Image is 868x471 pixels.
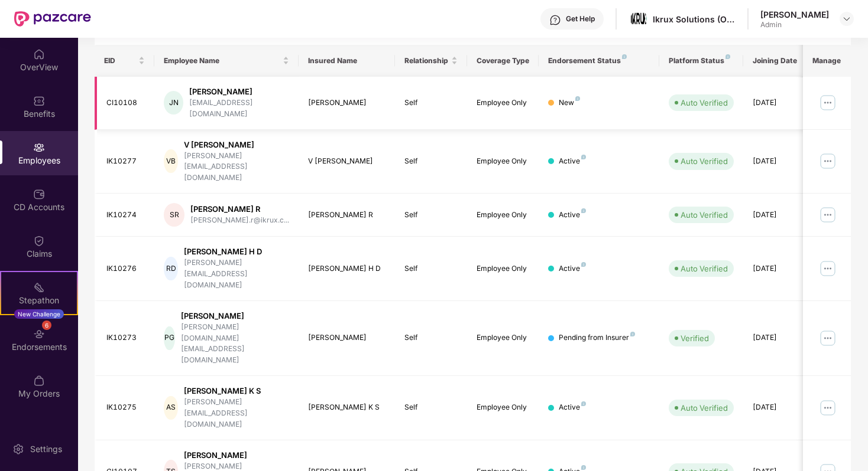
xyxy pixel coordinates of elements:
div: Settings [27,443,66,455]
div: New [559,97,580,109]
div: RD [164,257,177,280]
th: Employee Name [154,45,299,77]
th: Coverage Type [467,45,539,77]
img: svg+xml;base64,PHN2ZyB4bWxucz0iaHR0cDovL3d3dy53My5vcmcvMjAwMC9zdmciIHdpZHRoPSI4IiBoZWlnaHQ9IjgiIH... [726,54,730,59]
div: Self [404,263,458,274]
img: svg+xml;base64,PHN2ZyBpZD0iQ0RfQWNjb3VudHMiIGRhdGEtbmFtZT0iQ0QgQWNjb3VudHMiIHhtbG5zPSJodHRwOi8vd3... [33,188,45,200]
div: Employee Only [477,97,530,109]
div: Auto Verified [681,209,728,221]
div: Ikrux Solutions (Opc) Private Limited [653,14,736,25]
div: SR [164,203,184,227]
div: [PERSON_NAME][EMAIL_ADDRESS][DOMAIN_NAME] [184,257,289,291]
div: Self [404,156,458,167]
img: svg+xml;base64,PHN2ZyB4bWxucz0iaHR0cDovL3d3dy53My5vcmcvMjAwMC9zdmciIHdpZHRoPSI4IiBoZWlnaHQ9IjgiIH... [581,262,586,267]
img: svg+xml;base64,PHN2ZyBpZD0iSGVscC0zMngzMiIgeG1sbnM9Imh0dHA6Ly93d3cudzMub3JnLzIwMDAvc3ZnIiB3aWR0aD... [549,14,561,26]
div: [DATE] [753,210,806,221]
div: IK10274 [106,210,145,221]
div: Endorsement Status [548,56,649,66]
div: [PERSON_NAME] [184,450,289,461]
img: svg+xml;base64,PHN2ZyB4bWxucz0iaHR0cDovL3d3dy53My5vcmcvMjAwMC9zdmciIHdpZHRoPSI4IiBoZWlnaHQ9IjgiIH... [581,208,586,213]
img: manageButton [818,152,837,171]
div: Get Help [566,14,595,24]
div: Active [559,210,586,221]
img: svg+xml;base64,PHN2ZyB4bWxucz0iaHR0cDovL3d3dy53My5vcmcvMjAwMC9zdmciIHdpZHRoPSI4IiBoZWlnaHQ9IjgiIH... [581,465,586,470]
div: Auto Verified [681,97,728,109]
div: [PERSON_NAME][EMAIL_ADDRESS][DOMAIN_NAME] [184,151,289,184]
img: svg+xml;base64,PHN2ZyB4bWxucz0iaHR0cDovL3d3dy53My5vcmcvMjAwMC9zdmciIHdpZHRoPSI4IiBoZWlnaHQ9IjgiIH... [630,332,635,336]
span: Employee Name [164,56,280,66]
div: CI10108 [106,97,145,109]
div: V [PERSON_NAME] [308,156,386,167]
div: Active [559,402,586,413]
div: [PERSON_NAME] [181,310,290,322]
div: Employee Only [477,332,530,344]
img: manageButton [818,398,837,417]
div: [PERSON_NAME] R [308,210,386,221]
div: [PERSON_NAME] R [190,204,289,215]
img: manageButton [818,259,837,278]
div: Auto Verified [681,402,728,414]
div: [PERSON_NAME][DOMAIN_NAME][EMAIL_ADDRESS][DOMAIN_NAME] [181,322,290,366]
span: EID [104,56,137,66]
th: EID [95,45,155,77]
span: Relationship [404,56,449,66]
div: Admin [760,20,829,30]
img: svg+xml;base64,PHN2ZyBpZD0iRW5kb3JzZW1lbnRzIiB4bWxucz0iaHR0cDovL3d3dy53My5vcmcvMjAwMC9zdmciIHdpZH... [33,328,45,340]
div: Employee Only [477,263,530,274]
div: [DATE] [753,263,806,274]
div: Stepathon [1,295,77,306]
img: manageButton [818,93,837,112]
div: [EMAIL_ADDRESS][DOMAIN_NAME] [189,97,289,120]
div: V [PERSON_NAME] [184,139,289,151]
div: Self [404,97,458,109]
div: PG [164,326,174,350]
div: New Challenge [14,309,64,319]
div: [PERSON_NAME] [760,9,829,20]
div: [PERSON_NAME].r@ikrux.c... [190,215,289,226]
div: [DATE] [753,332,806,344]
div: VB [164,149,177,173]
div: Self [404,332,458,344]
div: IK10273 [106,332,145,344]
div: Verified [681,332,709,344]
div: [PERSON_NAME] K S [308,402,386,413]
img: manageButton [818,205,837,224]
div: [PERSON_NAME][EMAIL_ADDRESS][DOMAIN_NAME] [184,397,289,430]
th: Manage [803,45,851,77]
img: svg+xml;base64,PHN2ZyB4bWxucz0iaHR0cDovL3d3dy53My5vcmcvMjAwMC9zdmciIHdpZHRoPSIyMSIgaGVpZ2h0PSIyMC... [33,282,45,293]
div: [PERSON_NAME] [308,97,386,109]
div: [PERSON_NAME] H D [184,246,289,257]
div: Platform Status [669,56,734,66]
img: svg+xml;base64,PHN2ZyB4bWxucz0iaHR0cDovL3d3dy53My5vcmcvMjAwMC9zdmciIHdpZHRoPSI4IiBoZWlnaHQ9IjgiIH... [581,401,586,406]
div: IK10277 [106,156,145,167]
img: svg+xml;base64,PHN2ZyB4bWxucz0iaHR0cDovL3d3dy53My5vcmcvMjAwMC9zdmciIHdpZHRoPSI4IiBoZWlnaHQ9IjgiIH... [622,54,627,59]
th: Insured Name [299,45,395,77]
img: svg+xml;base64,PHN2ZyBpZD0iTXlfT3JkZXJzIiBkYXRhLW5hbWU9Ik15IE9yZGVycyIgeG1sbnM9Imh0dHA6Ly93d3cudz... [33,375,45,387]
th: Relationship [395,45,467,77]
img: svg+xml;base64,PHN2ZyBpZD0iQmVuZWZpdHMiIHhtbG5zPSJodHRwOi8vd3d3LnczLm9yZy8yMDAwL3N2ZyIgd2lkdGg9Ij... [33,95,45,107]
div: Employee Only [477,156,530,167]
img: svg+xml;base64,PHN2ZyBpZD0iRHJvcGRvd24tMzJ4MzIiIHhtbG5zPSJodHRwOi8vd3d3LnczLm9yZy8yMDAwL3N2ZyIgd2... [842,14,851,24]
div: JN [164,91,183,115]
div: Employee Only [477,210,530,221]
div: [PERSON_NAME] K S [184,385,289,397]
div: Active [559,156,586,167]
div: Self [404,402,458,413]
div: [DATE] [753,156,806,167]
div: Pending from Insurer [559,332,635,344]
div: IK10276 [106,263,145,274]
img: New Pazcare Logo [14,11,91,27]
img: svg+xml;base64,PHN2ZyBpZD0iQ2xhaW0iIHhtbG5zPSJodHRwOi8vd3d3LnczLm9yZy8yMDAwL3N2ZyIgd2lkdGg9IjIwIi... [33,235,45,247]
div: AS [164,396,177,420]
div: [PERSON_NAME] H D [308,263,386,274]
div: [PERSON_NAME] [308,332,386,344]
div: Employee Only [477,402,530,413]
div: 6 [42,320,51,330]
img: svg+xml;base64,PHN2ZyB4bWxucz0iaHR0cDovL3d3dy53My5vcmcvMjAwMC9zdmciIHdpZHRoPSI4IiBoZWlnaHQ9IjgiIH... [575,96,580,101]
div: [PERSON_NAME] [189,86,289,97]
img: manageButton [818,329,837,348]
div: Self [404,210,458,221]
div: [DATE] [753,97,806,109]
img: svg+xml;base64,PHN2ZyBpZD0iSG9tZSIgeG1sbnM9Imh0dHA6Ly93d3cudzMub3JnLzIwMDAvc3ZnIiB3aWR0aD0iMjAiIG... [33,48,45,60]
div: IK10275 [106,402,145,413]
